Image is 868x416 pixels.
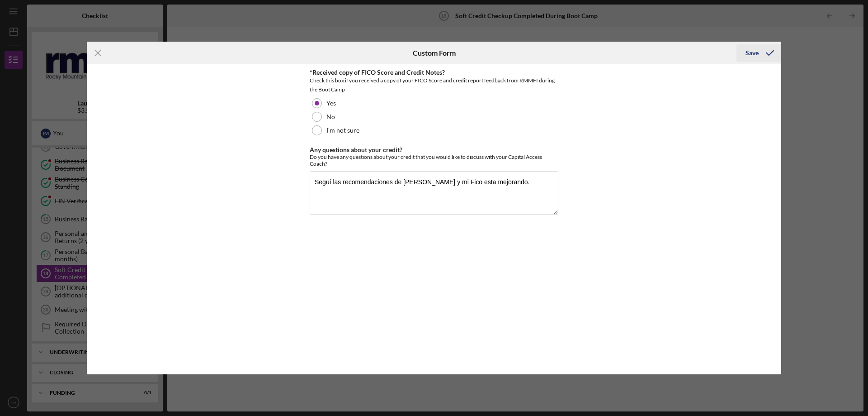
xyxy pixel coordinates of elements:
button: Save [736,44,781,62]
div: *Received copy of FICO Score and Credit Notes? [310,69,558,76]
label: Yes [326,100,336,107]
div: Do you have any questions about your credit that you would like to discuss with your Capital Acce... [310,153,558,167]
label: I'm not sure [326,127,359,134]
div: Save [745,44,759,62]
label: Any questions about your credit? [310,146,402,153]
textarea: Seguí las recomendaciones de [PERSON_NAME] y mi Fico esta mejorando. [310,171,558,215]
h6: Custom Form [413,49,456,57]
div: Check this box if you received a copy of your FICO Score and credit report feedback from RMMFI du... [310,76,558,94]
label: No [326,113,335,120]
